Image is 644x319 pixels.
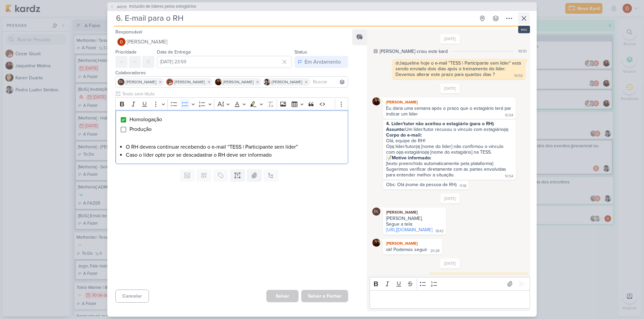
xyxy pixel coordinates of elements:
p: DL [374,210,379,214]
div: [PERSON_NAME] [384,99,515,105]
span: [PERSON_NAME] [174,79,205,85]
div: 10:51 [518,48,527,54]
div: Editor editing area: main [370,290,530,309]
div: Boa noite, publicado em homologação. [432,274,512,280]
img: Jaqueline Molina [215,79,222,85]
label: Data de Entrega [157,49,191,55]
div: Danilo Leite [118,79,124,85]
input: Buscar [312,78,346,86]
div: Eu daria uma semana após o prazo que o estagiário terá par indicar um líder [386,105,513,117]
button: [PERSON_NAME] [115,36,348,48]
li: Caso o líder opte por se descadastrar o RH deve ser informado [126,151,344,159]
button: Em Andamento [294,56,348,68]
input: Select a date [157,56,292,68]
div: 20:28 [430,248,439,254]
div: @Jaqueline hoje o e-mail "TESS | Participante sem líder" esta sendo enviado dois dias após o trei... [395,60,522,77]
div: ok! Podemos seguir [386,247,427,252]
p: DL [119,80,123,84]
img: Jaqueline Molina [372,97,380,105]
label: Status [294,49,307,55]
div: 11:18 [460,183,466,189]
div: [PERSON_NAME] [384,209,445,216]
div: O(a) líder/tutor(a) [nome do líder] não confirmou o vínculo com o(a) estagiário(a) [nome do estag... [386,144,513,155]
span: [PERSON_NAME] [127,38,167,46]
div: esc [518,26,530,33]
div: Segue a tela: [386,221,443,227]
div: 10:53 [514,73,523,79]
div: Um líder/tutor recusou o vínculo com estagiário(a) [386,127,513,132]
img: Davi Elias Teixeira [117,38,125,46]
img: Cezar Giusti [166,79,173,85]
div: Olá, equipe de RH! [386,132,513,144]
strong: Motivo informado: [392,155,431,161]
li: O RH devera continuar recebendo o e-mail “TESS | Participante sem líder” [126,143,344,151]
div: 10:54 [505,113,513,118]
strong: Corpo do e-mail: [386,132,422,138]
div: [PERSON_NAME] criou este kard [380,48,448,55]
span: [PERSON_NAME] [223,79,254,85]
span: [PERSON_NAME] [126,79,156,85]
span: Produção [129,126,152,133]
strong: 4. Líder/tutor não aceitou o estagiário (para o RH) [386,121,494,127]
label: Responsável [115,29,142,35]
label: Prioridade [115,49,137,55]
div: [PERSON_NAME], [386,216,443,221]
div: [PERSON_NAME] [384,240,441,247]
span: [PERSON_NAME] [272,79,302,85]
div: Editor toolbar [370,277,530,290]
div: Sugerimos verificar diretamente com as partes envolvidas para entender melhor a situação. [386,166,507,178]
div: Em Andamento [305,58,341,66]
span: Homologação [129,116,162,123]
div: Danilo Leite [372,208,380,216]
img: Pedro Luahn Simões [264,79,270,85]
div: Colaboradores [115,69,348,76]
div: 10:54 [505,174,513,179]
div: Editor toolbar [115,97,348,110]
div: 📝 [texto preenchido automaticamente pela plataforma] [386,155,513,166]
div: Editor editing area: main [115,110,348,164]
a: [URL][DOMAIN_NAME] [386,227,432,233]
strong: Assunto: [386,127,405,132]
div: Obs: Olá (nome da pessoa de RH) [386,182,457,187]
div: 18:43 [435,229,443,234]
input: Kard Sem Título [114,12,475,24]
input: Texto sem título [121,90,348,97]
button: Cancelar [115,290,149,303]
img: Jaqueline Molina [372,239,380,247]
